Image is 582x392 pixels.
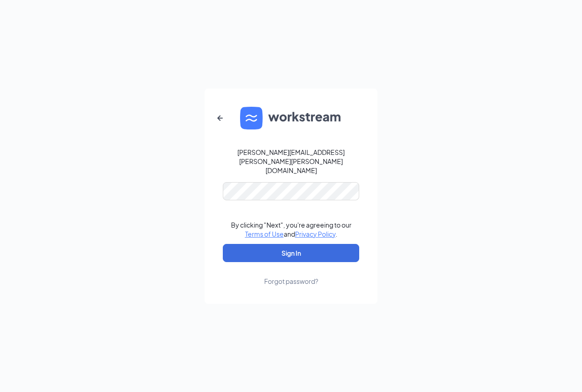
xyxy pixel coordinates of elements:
[231,220,351,238] div: By clicking "Next", you're agreeing to our and .
[209,107,231,129] button: ArrowLeftNew
[240,107,342,129] img: WS logo and Workstream text
[223,148,359,175] div: [PERSON_NAME][EMAIL_ADDRESS][PERSON_NAME][PERSON_NAME][DOMAIN_NAME]
[295,230,336,238] a: Privacy Policy
[223,244,359,262] button: Sign In
[245,230,284,238] a: Terms of Use
[264,262,318,286] a: Forgot password?
[264,277,318,286] div: Forgot password?
[215,113,226,124] svg: ArrowLeftNew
